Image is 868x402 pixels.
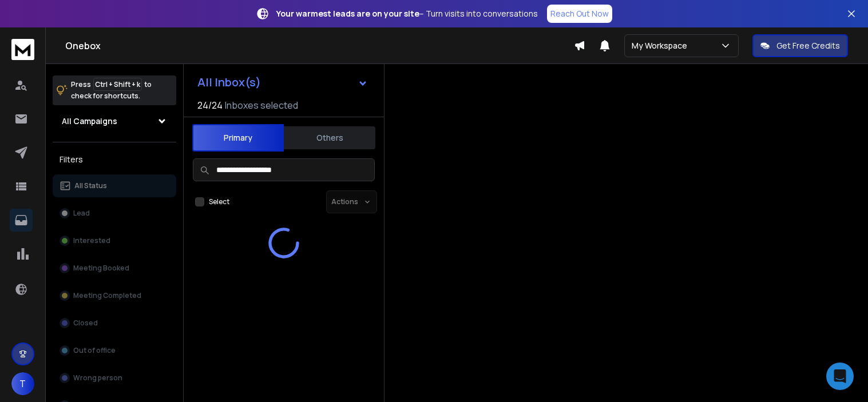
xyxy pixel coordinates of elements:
p: – Turn visits into conversations [276,8,538,19]
button: All Campaigns [53,110,176,133]
label: Select [209,197,229,206]
a: Reach Out Now [547,5,612,23]
p: Get Free Credits [776,40,840,51]
div: Open Intercom Messenger [826,363,854,390]
button: Others [284,125,375,150]
h1: All Campaigns [62,116,117,127]
h1: Onebox [65,39,574,53]
span: 24 / 24 [197,98,223,112]
button: T [11,372,34,395]
p: Reach Out Now [550,8,609,19]
button: All Inbox(s) [188,71,377,94]
p: My Workspace [632,40,692,51]
h3: Inboxes selected [225,98,298,112]
img: logo [11,39,34,60]
p: Press to check for shortcuts. [71,79,152,102]
button: Primary [192,124,284,152]
h3: Filters [53,152,176,168]
span: Ctrl + Shift + k [93,78,142,91]
strong: Your warmest leads are on your site [276,8,419,19]
button: Get Free Credits [752,34,848,57]
h1: All Inbox(s) [197,77,261,88]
